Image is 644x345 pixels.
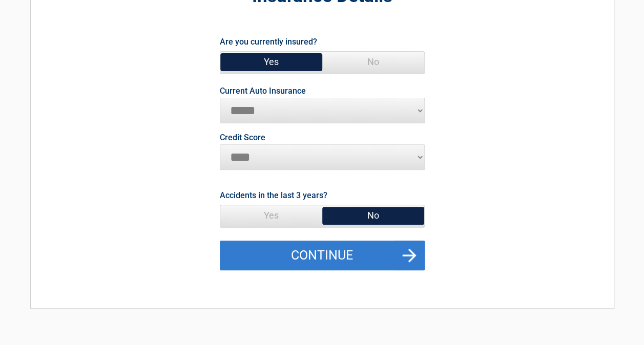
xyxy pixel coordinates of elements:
span: Yes [220,205,322,226]
label: Are you currently insured? [220,35,317,49]
span: Yes [220,52,322,72]
label: Accidents in the last 3 years? [220,188,327,202]
label: Credit Score [220,134,265,142]
button: Continue [220,241,425,270]
label: Current Auto Insurance [220,87,306,95]
span: No [322,205,424,226]
span: No [322,52,424,72]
